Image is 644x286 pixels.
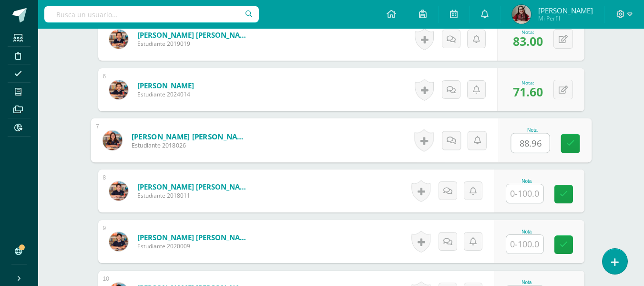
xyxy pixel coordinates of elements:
[506,179,548,184] div: Nota
[137,30,252,40] a: [PERSON_NAME] [PERSON_NAME]
[137,90,194,98] span: Estudiante 2024014
[131,141,249,150] span: Estudiante 2018026
[513,79,543,86] div: Nota:
[511,134,549,153] input: 0-100.0
[137,40,252,48] span: Estudiante 2019019
[137,233,252,242] a: [PERSON_NAME] [PERSON_NAME]
[137,182,252,191] a: [PERSON_NAME] [PERSON_NAME]
[538,6,593,15] span: [PERSON_NAME]
[109,232,128,251] img: 3d1cd0260311b2f036ddddb15c84e15e.png
[506,280,548,285] div: Nota
[109,80,128,99] img: 8fce02cf4702ce6f48d1cfa5133fe068.png
[506,235,543,254] input: 0-100.0
[137,242,252,250] span: Estudiante 2020009
[506,184,543,203] input: 0-100.0
[44,6,259,22] input: Busca un usuario...
[109,181,128,201] img: 3c36cb032e827fe1be9d3442adb1fe6d.png
[513,84,543,100] span: 71.60
[137,191,252,200] span: Estudiante 2018011
[538,14,593,22] span: Mi Perfil
[513,33,543,49] span: 83.00
[137,81,194,90] a: [PERSON_NAME]
[131,131,249,141] a: [PERSON_NAME] [PERSON_NAME]
[109,30,128,49] img: bdd7fe6510d2f0991720a9482e512380.png
[511,127,554,133] div: Nota
[506,229,548,234] div: Nota
[512,5,531,24] img: a2df39c609df4212a135df2443e2763c.png
[513,29,543,35] div: Nota:
[102,130,122,150] img: 5697f7ebee7613718eca8af14e4f385b.png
